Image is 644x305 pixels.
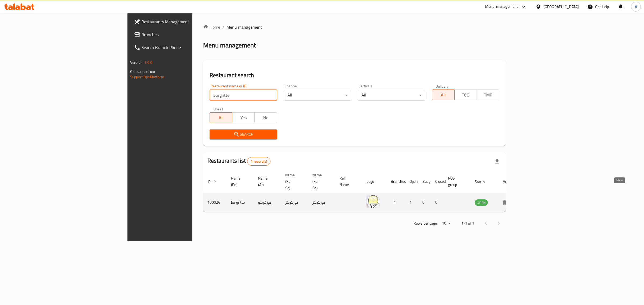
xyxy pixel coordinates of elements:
[475,199,488,206] div: OPEN
[386,193,405,212] td: 1
[281,193,308,212] td: بورگریتۆ
[434,91,452,99] span: All
[362,170,386,193] th: Logo
[418,170,431,193] th: Busy
[130,15,235,28] a: Restaurants Management
[418,193,431,212] td: 0
[130,59,143,66] span: Version:
[475,178,492,185] span: Status
[386,170,405,193] th: Branches
[284,90,351,101] div: All
[431,193,444,212] td: 0
[477,90,499,100] button: TMP
[210,90,277,101] input: Search for restaurant name or ID..
[436,84,449,88] label: Delivery
[457,91,475,99] span: TGO
[475,200,488,206] span: OPEN
[212,114,230,122] span: All
[210,71,499,79] h2: Restaurant search
[213,107,223,111] label: Upsell
[543,4,579,10] div: [GEOGRAPHIC_DATA]
[454,90,477,100] button: TGO
[254,112,277,123] button: No
[285,172,302,191] span: Name (Ku-So)
[232,112,255,123] button: Yes
[207,157,270,166] h2: Restaurants list
[227,193,254,212] td: burgritto
[308,193,335,212] td: بورگریتۆ
[432,90,455,100] button: All
[258,175,275,188] span: Name (Ar)
[210,112,232,123] button: All
[203,41,256,50] h2: Menu management
[231,175,247,188] span: Name (En)
[358,90,425,101] div: All
[367,195,380,208] img: burgritto
[141,44,231,51] span: Search Branch Phone
[448,175,464,188] span: POS group
[130,68,155,75] span: Get support on:
[461,220,474,227] p: 1-1 of 1
[635,4,637,10] span: A
[405,170,418,193] th: Open
[257,114,275,122] span: No
[141,18,231,25] span: Restaurants Management
[479,91,497,99] span: TMP
[130,41,235,54] a: Search Branch Phone
[414,220,438,227] p: Rows per page:
[247,159,270,164] span: 1 record(s)
[431,170,444,193] th: Closed
[254,193,281,212] td: بورغريتو
[130,73,164,80] a: Support.OpsPlatform
[339,175,356,188] span: Ref. Name
[141,31,231,38] span: Branches
[440,220,453,228] div: Rows per page:
[144,59,152,66] span: 1.0.0
[234,114,253,122] span: Yes
[130,28,235,41] a: Branches
[226,24,262,30] span: Menu management
[203,170,517,212] table: enhanced table
[405,193,418,212] td: 1
[312,172,329,191] span: Name (Ku-Ba)
[499,170,517,193] th: Action
[207,178,218,185] span: ID
[214,131,273,138] span: Search
[210,129,277,139] button: Search
[247,157,270,166] div: Total records count
[485,3,518,10] div: Menu-management
[203,24,506,30] nav: breadcrumb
